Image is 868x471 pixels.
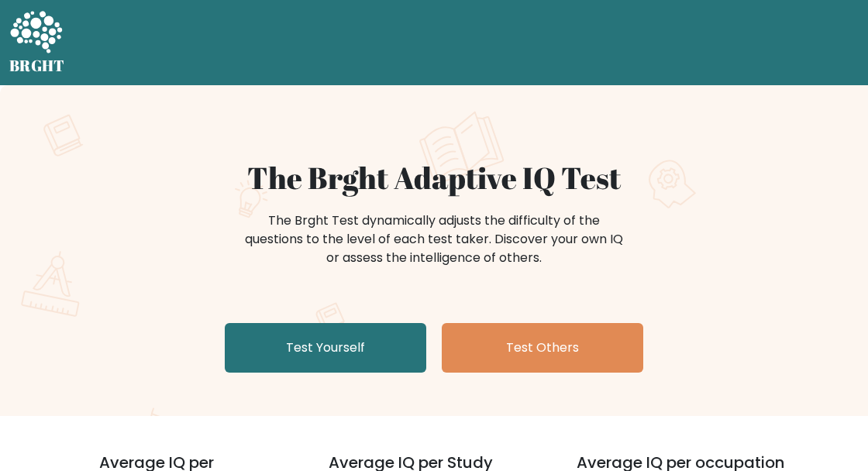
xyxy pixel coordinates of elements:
[56,160,812,196] h1: The Brght Adaptive IQ Test
[225,323,426,373] a: Test Yourself
[9,57,65,75] h5: BRGHT
[442,323,643,373] a: Test Others
[240,211,628,267] div: The Brght Test dynamically adjusts the difficulty of the questions to the level of each test take...
[9,6,65,79] a: BRGHT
